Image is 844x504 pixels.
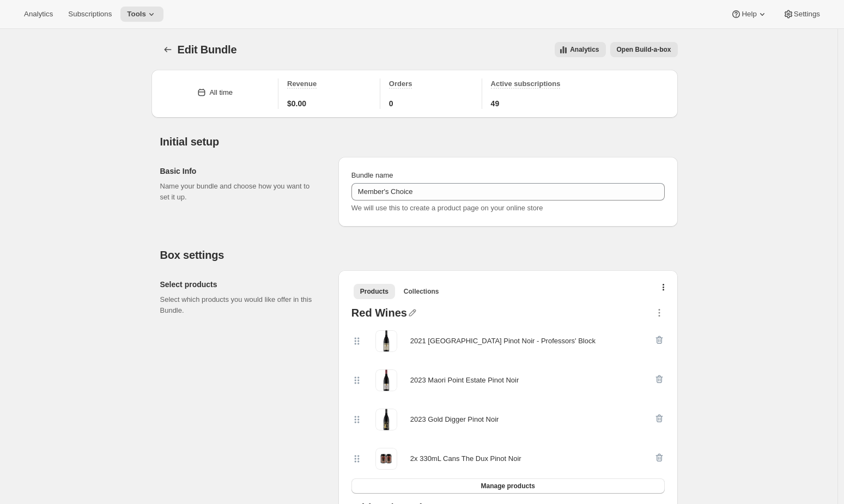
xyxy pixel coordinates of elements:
button: View links to open the build-a-box on the online store [610,42,678,57]
span: Revenue [287,80,317,88]
span: Collections [404,287,439,296]
div: All time [209,87,233,98]
div: 2023 Gold Digger Pinot Noir [410,414,499,425]
span: Settings [794,10,820,19]
button: Analytics [17,7,59,22]
p: Name your bundle and choose how you want to set it up. [160,181,321,203]
div: Red Wines [351,307,407,321]
span: Open Build-a-box [617,45,671,54]
div: 2x 330mL Cans The Dux Pinot Noir [410,453,521,464]
span: Analytics [24,10,53,19]
button: View all analytics related to this specific bundles, within certain timeframes [555,42,605,57]
span: Active subscriptions [491,80,561,88]
button: Settings [776,7,827,22]
span: 0 [389,98,393,109]
span: Orders [389,80,412,88]
div: 2021 [GEOGRAPHIC_DATA] Pinot Noir - Professors' Block [410,336,596,347]
span: $0.00 [287,98,306,109]
button: Subscriptions [62,7,118,22]
span: Edit Bundle [178,44,237,56]
button: Bundles [160,42,175,57]
button: Manage products [351,478,665,494]
h2: Initial setup [160,135,678,148]
span: We will use this to create a product page on your online store [351,204,543,212]
span: 49 [491,98,500,109]
h2: Select products [160,279,321,290]
span: Tools [127,10,146,19]
button: Help [724,7,774,22]
h2: Basic Info [160,166,321,177]
span: Help [742,10,756,19]
span: Subscriptions [68,10,112,19]
div: 2023 Maori Point Estate Pinot Noir [410,375,519,386]
span: Products [360,287,388,296]
input: ie. Smoothie box [351,183,665,201]
span: Analytics [570,45,599,54]
span: Manage products [481,482,535,490]
button: Tools [120,7,163,22]
p: Select which products you would like offer in this Bundle. [160,294,321,316]
span: Bundle name [351,171,393,179]
h2: Box settings [160,248,678,262]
